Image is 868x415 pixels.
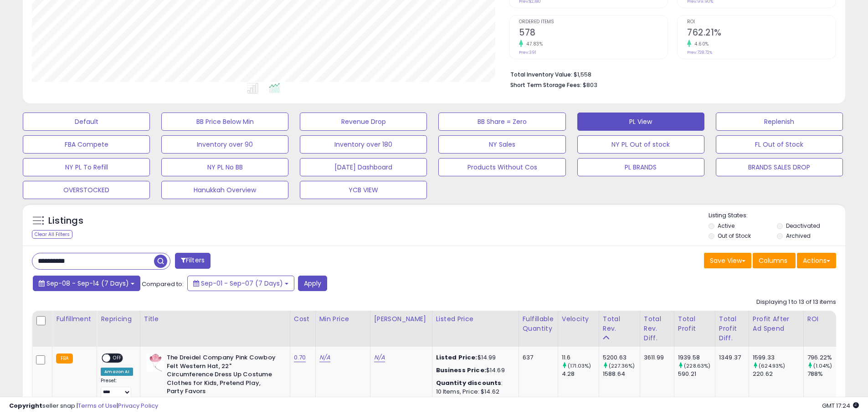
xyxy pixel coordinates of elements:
button: PL View [577,113,704,131]
div: 10 Items, Price: $14.62 [436,388,512,396]
div: 3611.99 [644,354,667,362]
label: Archived [786,232,811,240]
button: YCB VIEW [300,181,427,199]
div: Fulfillable Quantity [523,314,554,333]
span: OFF [111,354,125,362]
button: BB Share = Zero [438,113,565,131]
b: Quantity discounts [436,379,502,387]
div: Min Price [319,314,366,324]
a: Terms of Use [78,401,117,410]
div: 1349.37 [719,354,742,362]
div: Preset: [101,378,133,398]
small: (1.04%) [813,362,832,369]
span: 2025-09-16 17:24 GMT [822,401,859,410]
div: ROI [807,314,841,324]
button: Sep-01 - Sep-07 (7 Days) [187,276,294,291]
div: 788% [807,370,844,378]
div: Total Rev. Diff. [644,314,670,343]
button: FL Out of Stock [716,135,843,154]
button: [DATE] Dashboard [300,158,427,176]
label: Out of Stock [718,232,751,240]
button: Default [23,113,150,131]
div: Clear All Filters [32,230,72,239]
a: Privacy Policy [118,401,158,410]
strong: Copyright [9,401,42,410]
div: 11.6 [562,354,599,362]
h2: 578 [519,27,668,40]
button: Apply [298,276,327,291]
div: Displaying 1 to 13 of 13 items [756,298,836,307]
span: Sep-01 - Sep-07 (7 Days) [201,279,283,288]
a: N/A [319,353,330,362]
button: Sep-08 - Sep-14 (7 Days) [33,276,140,291]
li: $1,558 [510,68,829,79]
small: (228.63%) [684,362,710,369]
div: 220.62 [753,370,803,378]
button: BRANDS SALES DROP [716,158,843,176]
button: OVERSTOCKED [23,181,150,199]
h5: Listings [48,215,83,227]
b: The Dreidel Company Pink Cowboy Felt Western Hat, 22" Circumference Dress Up Costume Clothes for ... [167,354,277,398]
div: Cost [294,314,312,324]
button: NY PL No BB [161,158,288,176]
div: : [436,379,512,387]
h2: 762.21% [687,27,836,40]
div: Total Profit Diff. [719,314,745,343]
small: (624.93%) [759,362,785,369]
div: $14.69 [436,366,512,374]
div: Total Profit [678,314,711,333]
div: 4.28 [562,370,599,378]
button: Revenue Drop [300,113,427,131]
span: Compared to: [142,280,184,288]
button: FBA Compete [23,135,150,154]
small: Prev: 391 [519,50,536,55]
button: Save View [704,253,751,268]
div: 1939.58 [678,354,715,362]
button: Columns [753,253,796,268]
div: seller snap | | [9,402,158,410]
button: NY Sales [438,135,565,154]
div: 1599.33 [753,354,803,362]
button: Inventory over 90 [161,135,288,154]
span: Columns [759,256,787,265]
small: (227.36%) [609,362,635,369]
b: Total Inventory Value: [510,71,572,78]
div: 637 [523,354,551,362]
span: $803 [583,81,597,89]
div: Repricing [101,314,136,324]
span: ROI [687,20,836,25]
div: Amazon AI [101,368,133,376]
label: Deactivated [786,222,820,230]
small: FBA [56,354,73,364]
button: PL BRANDS [577,158,704,176]
div: Profit After Ad Spend [753,314,800,333]
div: 796.22% [807,354,844,362]
div: Listed Price [436,314,515,324]
b: Short Term Storage Fees: [510,81,581,89]
div: $14.99 [436,354,512,362]
button: Replenish [716,113,843,131]
button: Inventory over 180 [300,135,427,154]
div: 5200.63 [603,354,640,362]
label: Active [718,222,734,230]
a: N/A [374,353,385,362]
small: Prev: 728.72% [687,50,712,55]
a: 0.70 [294,353,306,362]
button: NY PL Out of stock [577,135,704,154]
div: 1588.64 [603,370,640,378]
b: Business Price: [436,366,486,374]
button: Actions [797,253,836,268]
small: 4.60% [691,41,709,47]
button: NY PL To Refill [23,158,150,176]
button: Hanukkah Overview [161,181,288,199]
div: Title [144,314,286,324]
small: 47.83% [523,41,543,47]
button: Filters [175,253,211,269]
small: (171.03%) [568,362,591,369]
div: [PERSON_NAME] [374,314,428,324]
button: Products Without Cos [438,158,565,176]
div: Fulfillment [56,314,93,324]
b: Listed Price: [436,353,478,362]
p: Listing States: [709,211,845,220]
div: 590.21 [678,370,715,378]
